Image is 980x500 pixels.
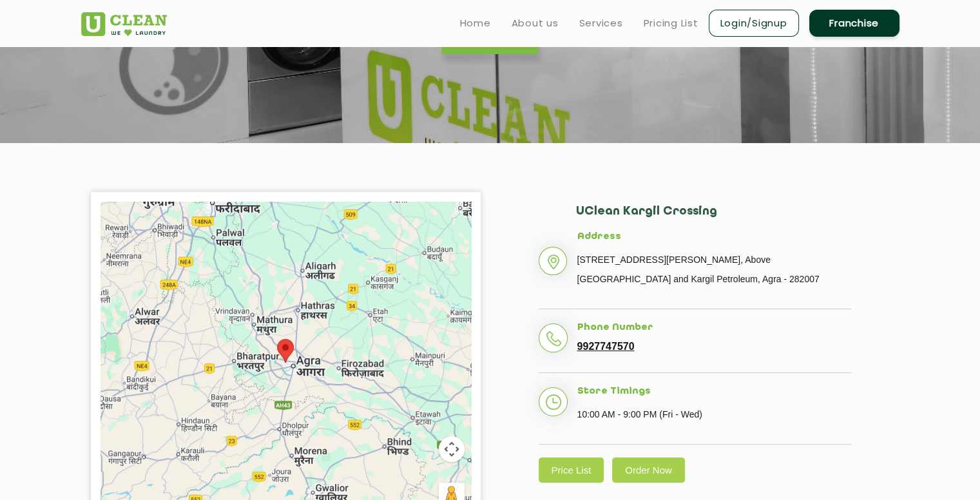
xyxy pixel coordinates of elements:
[577,341,635,352] a: 9927747570
[612,457,685,483] a: Order Now
[577,231,851,243] h5: Address
[539,457,604,483] a: Price List
[576,205,851,231] h2: UClean Kargil Crossing
[512,15,559,31] a: About us
[577,386,851,398] h5: Store Timings
[709,10,799,37] a: Login/Signup
[644,15,698,31] a: Pricing List
[577,405,851,424] p: 10:00 AM - 9:00 PM (Fri - Wed)
[577,250,851,289] p: [STREET_ADDRESS][PERSON_NAME], Above [GEOGRAPHIC_DATA] and Kargil Petroleum, Agra - 282007
[81,12,167,36] img: UClean Laundry and Dry Cleaning
[460,15,491,31] a: Home
[809,10,899,37] a: Franchise
[577,322,851,334] h5: Phone Number
[579,15,623,31] a: Services
[439,436,465,462] button: Map camera controls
